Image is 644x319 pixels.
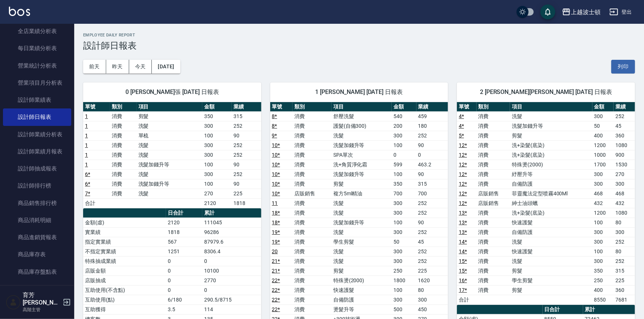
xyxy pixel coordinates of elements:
td: 洗髮 [137,150,203,160]
td: 消費 [292,295,331,305]
td: 250 [392,266,416,276]
td: 300 [592,169,614,179]
td: 2120 [166,218,202,227]
td: 567 [166,237,202,247]
td: 540 [392,111,416,121]
td: 315 [416,179,448,189]
td: 消費 [110,169,137,179]
td: 2120 [202,198,232,208]
td: 100 [592,247,614,256]
a: 設計師抽成報表 [3,160,71,177]
p: 高階主管 [23,306,61,313]
button: save [540,4,555,19]
td: 6/180 [166,295,202,305]
td: 消費 [477,285,510,295]
table: a dense table [457,102,635,305]
td: 300 [392,247,416,256]
table: a dense table [83,102,261,208]
td: 消費 [292,169,331,179]
td: 自備防護 [510,179,592,189]
td: 114 [202,305,261,314]
td: 90 [232,179,261,189]
td: 300 [392,256,416,266]
td: 合計 [457,295,476,305]
a: 設計師業績分析表 [3,126,71,143]
td: 360 [614,131,635,140]
td: 111045 [202,218,261,227]
td: 0 [166,256,202,266]
td: 300 [392,131,416,140]
td: 350 [592,266,614,276]
td: 學生剪髮 [331,237,392,247]
td: 店販銷售 [477,198,510,208]
td: 300 [202,140,232,150]
td: 洗+角質淨化霜 [331,160,392,169]
td: 290.5/8715 [202,295,261,305]
td: 0 [166,285,202,295]
a: 設計師業績表 [3,91,71,108]
td: 100 [392,169,416,179]
td: 剪髮 [510,285,592,295]
td: 300 [416,295,448,305]
td: 463.2 [416,160,448,169]
td: 599 [392,160,416,169]
button: 登出 [607,5,635,19]
td: 100 [392,140,416,150]
td: 400 [592,285,614,295]
td: 店販銷售 [292,189,331,198]
td: 252 [232,150,261,160]
td: 消費 [477,266,510,276]
td: 252 [232,140,261,150]
td: 300 [392,295,416,305]
a: 每日業績分析表 [3,40,71,57]
td: 洗髮 [331,227,392,237]
a: 1 [85,142,88,148]
td: 450 [416,305,448,314]
td: 459 [416,111,448,121]
th: 類別 [477,102,510,112]
td: 1080 [614,140,635,150]
td: 300 [614,179,635,189]
td: 學生剪髮 [510,276,592,285]
a: 20 [272,248,278,254]
td: 7681 [614,295,635,305]
td: 1200 [592,140,614,150]
td: 315 [232,111,261,121]
td: 店販金額 [83,266,166,276]
a: 商品進銷貨報表 [3,229,71,246]
th: 單號 [457,102,476,112]
td: 消費 [292,111,331,121]
td: 252 [416,247,448,256]
td: 消費 [477,276,510,285]
td: 0 [202,256,261,266]
td: 1620 [416,276,448,285]
span: 0 [PERSON_NAME]張 [DATE] 日報表 [92,88,252,96]
td: 消費 [477,179,510,189]
td: 80 [614,247,635,256]
td: 洗髮 [331,256,392,266]
td: 300 [614,227,635,237]
td: 252 [416,198,448,208]
td: 3.5 [166,305,202,314]
td: 消費 [292,131,331,140]
td: 洗髮加錢升等 [510,121,592,131]
td: 消費 [292,247,331,256]
td: 300 [202,150,232,160]
td: 剪髮 [331,179,392,189]
td: 洗髮 [137,121,203,131]
a: 商品庫存盤點表 [3,263,71,280]
td: 100 [592,218,614,227]
td: 洗+染髮(底染) [510,208,592,218]
td: 252 [232,121,261,131]
a: 1 [85,123,88,129]
td: 消費 [292,266,331,276]
td: 消費 [477,208,510,218]
th: 類別 [292,102,331,112]
td: 300 [392,227,416,237]
td: 1818 [166,227,202,237]
th: 日合計 [543,305,583,315]
td: 洗髮 [331,198,392,208]
td: 洗+染髮(底染) [510,140,592,150]
td: 消費 [477,169,510,179]
a: 商品消耗明細 [3,212,71,229]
